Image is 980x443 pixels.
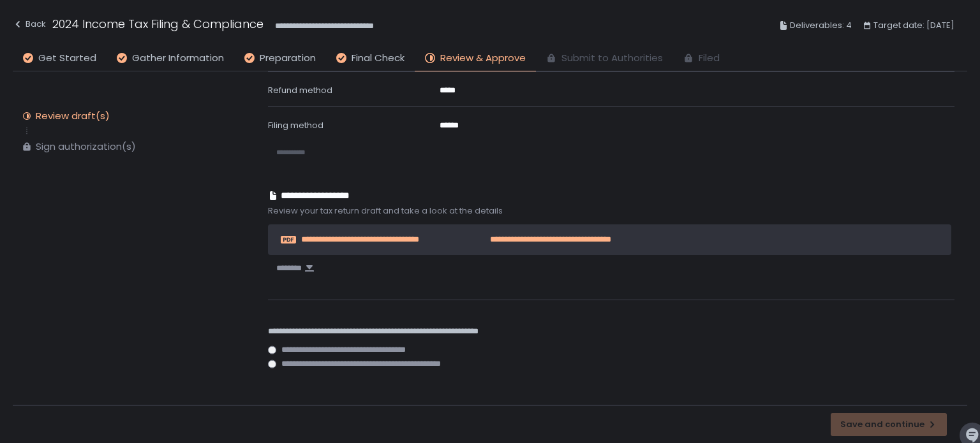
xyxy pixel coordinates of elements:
[132,51,224,66] span: Gather Information
[38,51,96,66] span: Get Started
[36,140,136,153] div: Sign authorization(s)
[268,119,323,131] span: Filing method
[268,205,954,217] span: Review your tax return draft and take a look at the details
[440,51,526,66] span: Review & Approve
[699,51,720,66] span: Filed
[268,84,332,96] span: Refund method
[561,51,663,66] span: Submit to Authorities
[36,110,110,122] div: Review draft(s)
[873,18,954,33] span: Target date: [DATE]
[52,15,264,33] h1: 2024 Income Tax Filing & Compliance
[260,51,316,66] span: Preparation
[790,18,852,33] span: Deliverables: 4
[352,51,405,66] span: Final Check
[13,15,46,36] button: Back
[13,17,46,32] div: Back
